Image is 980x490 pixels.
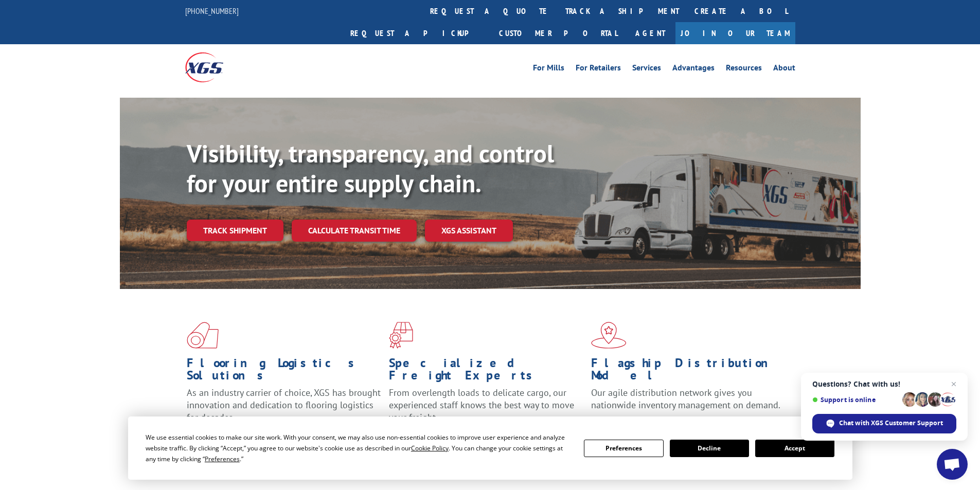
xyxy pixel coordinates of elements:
img: xgs-icon-focused-on-flooring-red [389,322,413,349]
span: Support is online [812,396,899,404]
a: [PHONE_NUMBER] [185,6,239,16]
a: Request a pickup [343,22,491,44]
img: xgs-icon-total-supply-chain-intelligence-red [187,322,219,349]
a: About [773,64,795,75]
span: As an industry carrier of choice, XGS has brought innovation and dedication to flooring logistics... [187,387,381,423]
a: XGS ASSISTANT [425,220,513,242]
a: Join Our Team [675,22,795,44]
a: For Retailers [576,64,621,75]
b: Visibility, transparency, and control for your entire supply chain. [187,137,554,199]
span: Our agile distribution network gives you nationwide inventory management on demand. [591,387,780,411]
span: Chat with XGS Customer Support [839,419,943,428]
span: Preferences [205,455,240,463]
div: We use essential cookies to make our site work. With your consent, we may also use non-essential ... [146,432,572,464]
h1: Specialized Freight Experts [389,357,583,387]
div: Cookie Consent Prompt [128,416,852,480]
div: Chat with XGS Customer Support [812,414,956,433]
p: From overlength loads to delicate cargo, our experienced staff knows the best way to move your fr... [389,387,583,432]
button: Decline [670,440,749,457]
img: xgs-icon-flagship-distribution-model-red [591,322,627,349]
h1: Flagship Distribution Model [591,357,786,387]
h1: Flooring Logistics Solutions [187,357,381,387]
a: Calculate transit time [292,220,417,242]
span: Close chat [948,378,960,390]
button: Preferences [584,440,663,457]
a: Services [632,64,661,75]
a: For Mills [533,64,564,75]
div: Open chat [937,449,968,480]
span: Cookie Policy [411,444,449,452]
span: Questions? Chat with us! [812,380,956,388]
a: Agent [625,22,675,44]
a: Customer Portal [491,22,625,44]
button: Accept [755,440,834,457]
a: Resources [726,64,762,75]
a: Track shipment [187,220,283,241]
a: Advantages [672,64,715,75]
